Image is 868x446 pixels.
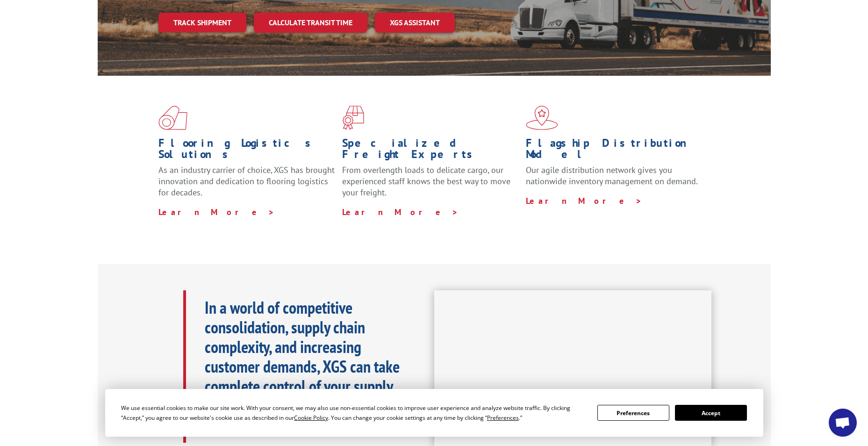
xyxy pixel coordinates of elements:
span: As an industry carrier of choice, XGS has brought innovation and dedication to flooring logistics... [158,165,335,198]
p: From overlength loads to delicate cargo, our experienced staff knows the best way to move your fr... [342,165,519,206]
a: Learn More > [342,207,459,217]
a: Learn More > [526,195,642,206]
a: XGS ASSISTANT [375,13,455,33]
img: xgs-icon-total-supply-chain-intelligence-red [158,106,187,130]
b: In a world of competitive consolidation, supply chain complexity, and increasing customer demands... [205,296,400,436]
button: Preferences [597,405,669,421]
button: Accept [675,405,747,421]
div: We use essential cookies to make our site work. With your consent, we may also use non-essential ... [121,403,586,423]
h1: Flagship Distribution Model [526,137,703,165]
img: xgs-icon-flagship-distribution-model-red [526,106,558,130]
div: Open chat [829,409,857,437]
a: Learn More > [158,207,275,217]
img: xgs-icon-focused-on-flooring-red [342,106,364,130]
h1: Specialized Freight Experts [342,137,519,165]
span: Cookie Policy [294,414,328,422]
h1: Flooring Logistics Solutions [158,137,335,165]
a: Calculate transit time [254,13,367,33]
span: Our agile distribution network gives you nationwide inventory management on demand. [526,165,698,187]
div: Cookie Consent Prompt [105,389,763,437]
a: Track shipment [158,13,246,32]
span: Preferences [487,414,519,422]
